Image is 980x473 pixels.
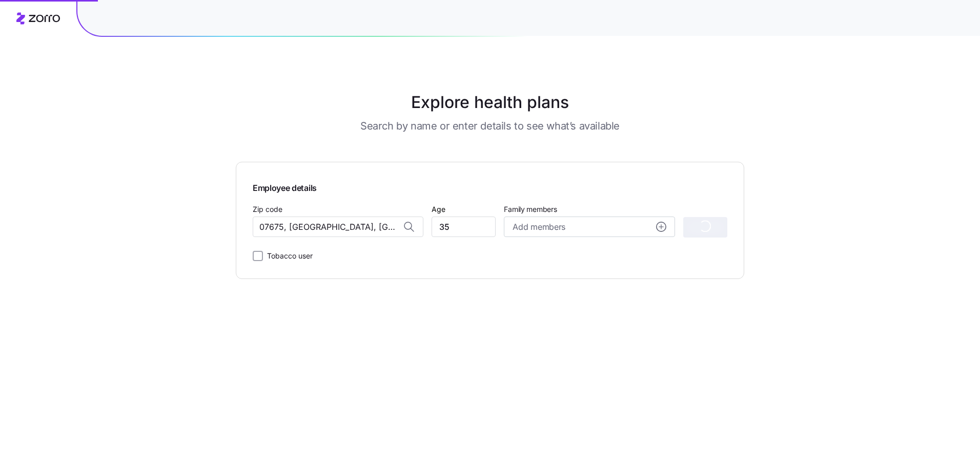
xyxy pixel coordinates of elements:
[253,204,282,215] label: Zip code
[360,119,620,133] h3: Search by name or enter details to see what’s available
[263,250,313,262] label: Tobacco user
[261,90,719,115] h1: Explore health plans
[432,204,445,215] label: Age
[504,217,675,237] button: Add membersadd icon
[513,221,565,233] span: Add members
[253,217,423,237] input: Zip code
[656,222,666,232] svg: add icon
[432,217,496,237] input: Age
[253,179,317,195] span: Employee details
[504,204,675,214] span: Family members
